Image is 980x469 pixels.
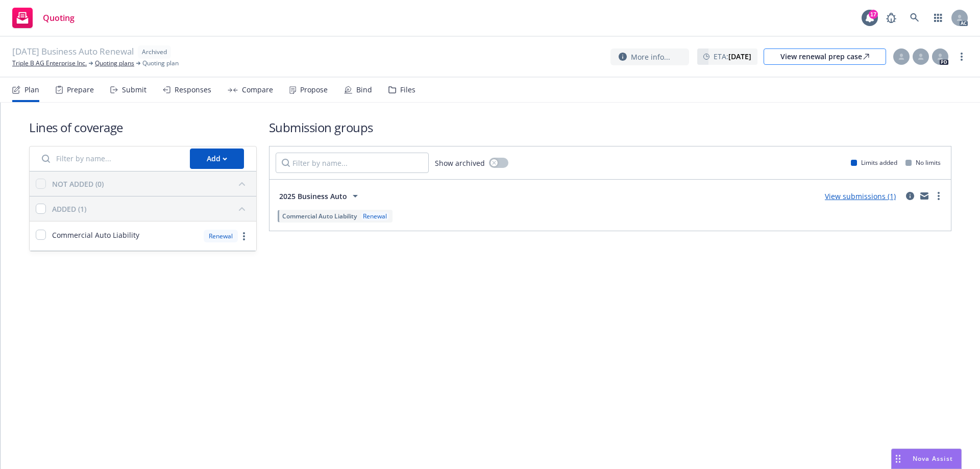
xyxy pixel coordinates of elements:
a: more [955,51,968,63]
a: Quoting [8,4,79,32]
span: Nova Assist [913,454,953,463]
span: 2025 Business Auto [279,191,347,202]
a: Search [904,8,925,28]
button: NOT ADDED (0) [52,176,250,192]
div: NOT ADDED (0) [52,179,104,189]
span: Quoting plan [142,59,179,68]
div: Plan [24,86,39,94]
div: Files [400,86,415,94]
strong: [DATE] [728,52,751,61]
span: ETA : [714,51,751,62]
a: Report a Bug [881,8,901,28]
div: Propose [300,86,328,94]
div: Submit [122,86,146,94]
div: Responses [175,86,211,94]
div: Add [207,149,227,168]
span: Show archived [435,158,485,168]
a: Triple B AG Enterprise Inc. [12,59,87,68]
span: Archived [142,47,167,57]
div: Renewal [361,212,389,220]
div: Drag to move [892,449,904,468]
a: View renewal prep case [764,48,886,65]
div: View renewal prep case [780,49,869,64]
a: Switch app [928,8,948,28]
button: ADDED (1) [52,201,250,217]
div: Prepare [67,86,94,94]
a: more [933,190,945,202]
h1: Submission groups [269,119,951,136]
span: Quoting [43,14,75,22]
span: More info... [631,52,670,62]
button: More info... [610,48,689,65]
div: Compare [242,86,273,94]
a: more [238,230,250,242]
a: mail [918,190,930,202]
div: ADDED (1) [52,204,86,214]
a: circleInformation [904,190,916,202]
div: Limits added [851,158,897,167]
button: 2025 Business Auto [276,186,365,206]
a: Quoting plans [95,59,134,68]
div: Bind [356,86,372,94]
div: No limits [905,158,941,167]
button: Add [190,149,244,169]
h1: Lines of coverage [29,119,257,136]
span: Commercial Auto Liability [52,230,139,240]
input: Filter by name... [276,153,429,173]
div: 17 [869,10,878,19]
span: Commercial Auto Liability [282,212,357,220]
a: View submissions (1) [825,191,896,201]
input: Filter by name... [36,149,184,169]
button: Nova Assist [891,449,962,469]
span: [DATE] Business Auto Renewal [12,45,134,59]
div: Renewal [204,230,238,242]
